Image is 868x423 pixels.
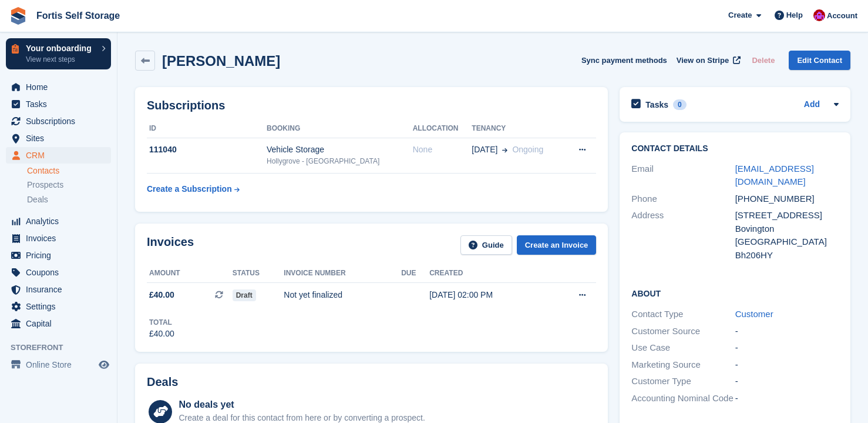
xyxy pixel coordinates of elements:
img: stora-icon-8386f47178a22dfd0bd8f6a31ec36ba5ce8667c1dd55bd0f319d3a0aa187defe.svg [9,7,27,25]
a: menu [6,315,111,332]
span: £40.00 [149,289,174,301]
a: menu [6,264,111,281]
span: CRM [26,147,96,164]
a: Edit Contact [789,51,850,70]
a: Add [804,98,820,112]
span: Deals [27,194,48,205]
a: Guide [460,235,512,255]
h2: Tasks [645,99,668,110]
div: - [735,341,839,355]
a: Preview store [97,358,111,372]
div: [DATE] 02:00 PM [429,289,550,301]
a: menu [6,96,111,112]
p: Your onboarding [26,44,96,52]
span: Create [728,9,752,21]
th: Created [429,264,550,283]
span: Analytics [26,213,96,229]
th: Amount [147,264,233,283]
div: Create a Subscription [147,183,232,195]
th: Due [401,264,429,283]
h2: Deals [147,375,178,389]
a: menu [6,298,111,315]
a: menu [6,247,111,264]
div: Contact Type [631,308,735,321]
span: Invoices [26,230,96,247]
img: Becky Welch [813,9,825,21]
div: Not yet finalized [284,289,401,301]
a: menu [6,130,111,146]
span: Sites [26,130,96,146]
a: menu [6,213,111,229]
span: Coupons [26,264,96,281]
a: [EMAIL_ADDRESS][DOMAIN_NAME] [735,164,814,187]
span: Subscriptions [26,113,96,129]
span: Capital [26,315,96,332]
div: Total [149,317,174,328]
span: Home [26,79,96,95]
th: Invoice number [284,264,401,283]
span: Ongoing [512,145,543,154]
a: View on Stripe [672,51,743,70]
div: - [735,325,839,338]
div: [STREET_ADDRESS] [735,209,839,222]
span: Help [786,9,803,21]
th: ID [147,119,267,138]
a: Fortis Self Storage [32,6,125,25]
h2: Contact Details [631,144,839,154]
a: menu [6,230,111,247]
span: Prospects [27,179,63,191]
span: Storefront [11,342,117,354]
a: Create an Invoice [517,235,597,255]
h2: About [631,287,839,299]
div: 0 [673,99,687,110]
h2: Invoices [147,235,194,255]
span: Settings [26,298,96,315]
span: [DATE] [472,144,497,156]
span: Draft [233,289,256,301]
span: Insurance [26,281,96,298]
a: menu [6,113,111,129]
a: Deals [27,194,111,206]
div: [GEOGRAPHIC_DATA] [735,235,839,249]
div: Bh206HY [735,249,839,262]
a: Your onboarding View next steps [6,38,111,69]
div: No deals yet [179,398,425,412]
div: Phone [631,192,735,206]
div: Accounting Nominal Code [631,392,735,405]
a: menu [6,281,111,298]
th: Status [233,264,284,283]
div: 111040 [147,144,267,156]
div: Hollygrove - [GEOGRAPHIC_DATA] [267,156,413,166]
a: Customer [735,309,773,319]
button: Delete [747,51,779,70]
span: View on Stripe [677,55,729,66]
div: £40.00 [149,328,174,340]
a: menu [6,357,111,373]
th: Allocation [413,119,472,138]
a: Prospects [27,179,111,191]
a: Contacts [27,165,111,176]
div: Address [631,209,735,262]
div: Customer Type [631,375,735,388]
div: - [735,392,839,405]
a: Create a Subscription [147,178,240,200]
span: Account [827,10,857,22]
th: Booking [267,119,413,138]
div: Bovington [735,222,839,236]
div: Email [631,162,735,189]
th: Tenancy [472,119,564,138]
div: - [735,375,839,388]
a: menu [6,147,111,164]
div: - [735,358,839,372]
div: Customer Source [631,325,735,338]
div: None [413,144,472,156]
h2: Subscriptions [147,99,596,112]
span: Tasks [26,96,96,112]
div: Marketing Source [631,358,735,372]
div: [PHONE_NUMBER] [735,192,839,206]
div: Vehicle Storage [267,144,413,156]
h2: [PERSON_NAME] [162,53,280,69]
a: menu [6,79,111,95]
span: Online Store [26,357,96,373]
p: View next steps [26,54,96,65]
